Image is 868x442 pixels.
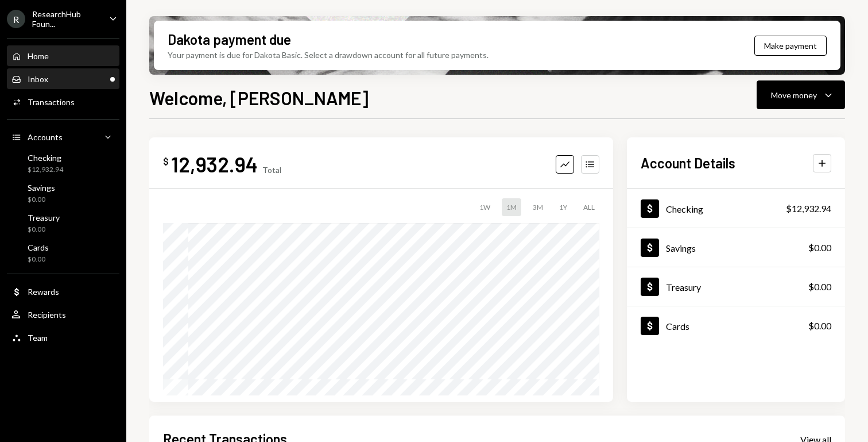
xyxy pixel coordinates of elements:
div: $0.00 [28,255,49,264]
div: Checking [666,203,703,214]
div: R [7,10,25,28]
div: ALL [579,198,599,216]
button: Move money [757,80,845,109]
a: Recipients [7,304,119,325]
div: Dakota payment due [168,30,291,49]
h2: Account Details [641,153,735,172]
div: 1Y [555,198,572,216]
a: Savings$0.00 [627,228,845,267]
div: $ [163,156,169,167]
div: $0.00 [808,280,831,294]
a: Home [7,45,119,66]
div: Move money [771,89,817,101]
a: Accounts [7,126,119,147]
div: Accounts [28,132,63,142]
div: $0.00 [808,241,831,255]
div: Savings [28,183,55,193]
div: 12,932.94 [171,151,258,177]
div: Cards [666,321,689,332]
h1: Welcome, [PERSON_NAME] [149,86,369,109]
div: 1M [502,198,521,216]
div: $0.00 [808,319,831,333]
div: Home [28,51,49,61]
div: Inbox [28,74,48,84]
div: Cards [28,243,49,252]
a: Treasury$0.00 [627,267,845,306]
div: Treasury [666,282,701,293]
a: Savings$0.00 [7,179,119,207]
a: Inbox [7,68,119,89]
div: Transactions [28,97,75,107]
div: Total [262,165,281,175]
div: Your payment is due for Dakota Basic. Select a drawdown account for all future payments. [168,49,489,61]
div: Treasury [28,213,60,222]
div: $0.00 [28,225,60,235]
div: ResearchHub Foun... [32,9,100,29]
div: Team [28,333,48,343]
div: $12,932.94 [786,202,831,216]
div: Savings [666,243,696,253]
a: Team [7,327,119,348]
a: Rewards [7,281,119,302]
a: Checking$12,932.94 [627,189,845,228]
div: Rewards [28,287,59,297]
button: Make payment [754,36,827,56]
div: Checking [28,153,63,163]
a: Cards$0.00 [7,239,119,267]
div: $12,932.94 [28,165,63,175]
a: Cards$0.00 [627,306,845,345]
div: $0.00 [28,195,55,205]
div: 1W [475,198,495,216]
a: Checking$12,932.94 [7,149,119,177]
a: Transactions [7,91,119,112]
div: Recipients [28,310,66,320]
a: Treasury$0.00 [7,209,119,237]
div: 3M [528,198,548,216]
